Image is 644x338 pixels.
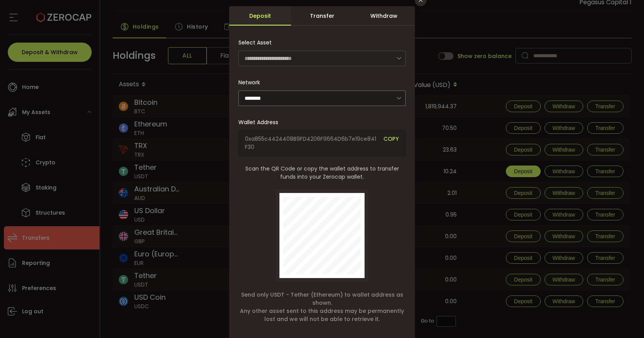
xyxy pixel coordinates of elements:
label: Select Asset [238,39,276,46]
span: Scan the QR Code or copy the wallet address to transfer funds into your Zerocap wallet. [238,165,406,181]
div: Transfer [291,6,353,26]
span: Send only USDT - Tether (Ethereum) to wallet address as shown. [238,291,406,307]
label: Wallet Address [238,118,283,126]
iframe: Chat Widget [605,301,644,338]
div: Withdraw [353,6,415,26]
span: 0xa855c4424408B9FD4206F9664D6b7e19ce841F30 [245,135,378,151]
label: Network [238,79,265,86]
span: Any other asset sent to this address may be permanently lost and we will not be able to retrieve it. [238,307,406,323]
span: COPY [384,135,399,151]
div: Deposit [229,6,291,26]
